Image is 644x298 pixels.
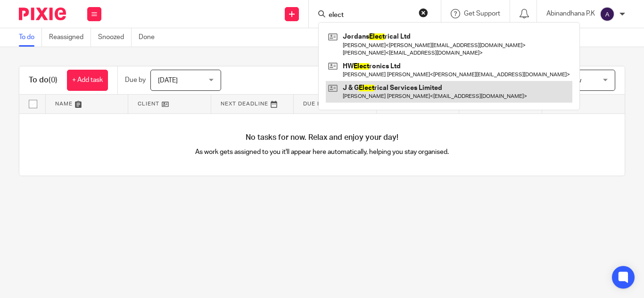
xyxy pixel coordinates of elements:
p: Due by [125,75,146,85]
a: + Add task [67,70,108,91]
h1: To do [29,75,58,85]
input: Search [328,11,413,20]
h4: No tasks for now. Relax and enjoy your day! [19,133,625,143]
span: [DATE] [158,77,178,84]
p: As work gets assigned to you it'll appear here automatically, helping you stay organised. [171,147,473,157]
img: svg%3E [600,7,615,22]
p: Abinandhana P.K [546,9,595,18]
a: Snoozed [98,28,132,47]
span: (0) [49,76,58,84]
img: Pixie [19,8,66,20]
span: Get Support [464,10,500,17]
a: Done [139,28,162,47]
a: To do [19,28,42,47]
a: Reassigned [49,28,91,47]
button: Clear [419,8,428,17]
